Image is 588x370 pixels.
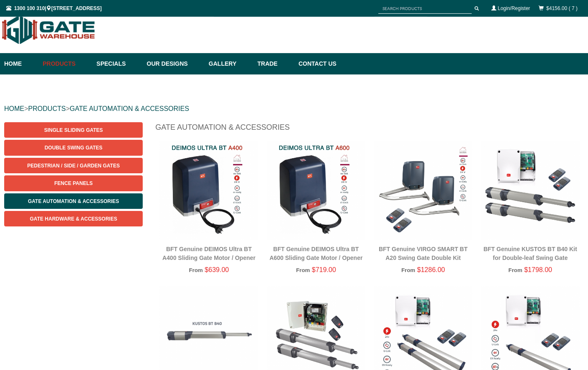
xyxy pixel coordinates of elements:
a: Gate Automation & Accessories [4,193,143,209]
span: From [189,267,203,273]
span: Double Swing Gates [44,145,102,151]
img: BFT Genuine DEIMOS Ultra BT A400 Sliding Gate Motor / Opener - Gate Warehouse [159,141,258,240]
a: GATE AUTOMATION & ACCESSORIES [69,105,189,112]
a: Single Sliding Gates [4,122,143,138]
a: 1300 100 310 [14,5,45,11]
span: $639.00 [205,266,229,273]
a: Fence Panels [4,175,143,191]
a: $4156.00 ( 7 ) [546,5,578,11]
a: Specials [92,53,143,75]
a: Products [39,53,92,75]
span: $1286.00 [417,266,445,273]
span: From [401,267,415,273]
a: Login/Register [498,5,530,11]
a: BFT Genuine VIRGO SMART BT A20 Swing Gate Double Kit [379,246,467,261]
span: Pedestrian / Side / Garden Gates [27,163,120,169]
span: Gate Automation & Accessories [28,198,119,204]
a: Pedestrian / Side / Garden Gates [4,158,143,173]
a: HOME [4,105,24,112]
span: Gate Hardware & Accessories [30,216,117,222]
a: Trade [253,53,294,75]
a: Our Designs [143,53,205,75]
a: Gate Hardware & Accessories [4,211,143,226]
h1: Gate Automation & Accessories [155,122,584,137]
input: SEARCH PRODUCTS [378,3,472,14]
img: BFT Genuine KUSTOS BT B40 Kit for Double-leaf Swing Gate - Gate Warehouse [481,141,580,240]
span: $719.00 [312,266,336,273]
img: BFT Genuine VIRGO SMART BT A20 Swing Gate Double Kit - Gate Warehouse [374,141,472,240]
span: Single Sliding Gates [44,127,103,133]
a: PRODUCTS [28,105,66,112]
span: | [STREET_ADDRESS] [6,5,102,11]
a: Home [4,53,39,75]
img: BFT Genuine DEIMOS Ultra BT A600 Sliding Gate Motor / Opener - Gate Warehouse [267,141,365,240]
a: BFT Genuine DEIMOS Ultra BT A600 Sliding Gate Motor / Opener [270,246,362,261]
a: Double Swing Gates [4,140,143,155]
a: BFT Genuine DEIMOS Ultra BT A400 Sliding Gate Motor / Opener [162,246,255,261]
a: Gallery [205,53,253,75]
div: > > [4,95,584,122]
span: From [296,267,310,273]
a: Contact Us [294,53,336,75]
span: Fence Panels [54,180,93,186]
iframe: LiveChat chat widget [421,146,588,341]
